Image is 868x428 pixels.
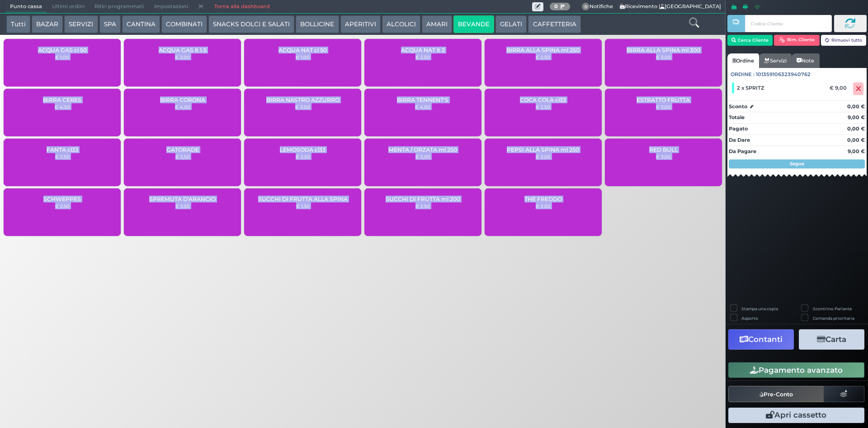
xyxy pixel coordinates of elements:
[5,0,47,13] span: Punto cassa
[828,85,851,91] div: € 9,00
[55,54,69,60] small: € 1,00
[266,96,340,103] span: BIRRA NASTRO AZZURRO
[847,137,865,143] strong: 0,00 €
[415,154,430,159] small: € 2,00
[506,47,580,53] span: BIRRA ALLA SPINA ml 250
[728,329,794,350] button: Contanti
[382,15,420,34] button: ALCOLICI
[627,47,700,53] span: BIRRA ALLA SPINA ml 300
[296,15,339,34] button: BOLLICINE
[528,15,580,34] button: CAFFETTERIA
[737,85,764,91] span: 2 x SPRITZ
[122,15,160,34] button: CANTINA
[731,71,755,78] span: Ordine :
[159,47,207,53] span: ACQUA GAS lt 1.5
[729,103,747,111] strong: Sconto
[656,154,671,159] small: € 3,00
[175,154,190,159] small: € 2,50
[166,146,199,153] span: GATORADE
[43,96,81,103] span: BIRRA CERES
[175,54,190,60] small: € 2,00
[727,53,759,68] a: Ordine
[729,137,750,143] strong: Da Dare
[729,114,745,120] strong: Totale
[38,47,87,53] span: ACQUA GAS cl 50
[340,15,381,34] button: APERITIVI
[728,362,864,378] button: Pagamento avanzato
[99,15,121,34] button: SPA
[774,35,820,46] button: Rim. Cliente
[729,125,748,132] strong: Pagato
[90,0,149,13] span: Ritiri programmati
[507,146,579,153] span: PEPSI ALLA SPINA ml 250
[209,0,274,13] a: Torna alla dashboard
[813,306,852,312] label: Scontrino Parlante
[520,96,566,103] span: COCA COLA cl33
[32,15,63,34] button: BAZAR
[554,3,558,10] b: 0
[149,196,216,202] span: SPREMUTA D'ARANCIO
[415,104,430,110] small: € 4,00
[47,146,78,153] span: FANTA cl33
[453,15,494,34] button: BEVANDE
[43,196,81,202] span: SCHWEPPES
[208,15,294,34] button: SNACKS DOLCI E SALATI
[799,329,864,350] button: Carta
[415,203,430,209] small: € 2,50
[55,154,70,159] small: € 2,50
[582,3,590,11] span: 0
[296,154,310,159] small: € 2,50
[401,47,445,53] span: ACQUA NAT lt 2
[741,315,758,321] label: Asporto
[55,203,70,209] small: € 2,50
[656,54,671,60] small: € 3,00
[295,104,310,110] small: € 3,00
[536,154,551,159] small: € 2,00
[258,196,348,202] span: SUCCHI DI FRUTTA ALLA SPINA
[727,35,773,46] button: Cerca Cliente
[729,148,756,154] strong: Da Pagare
[821,35,867,46] button: Rimuovi tutto
[813,315,854,321] label: Comanda prioritaria
[847,125,865,132] strong: 0,00 €
[296,54,310,60] small: € 1,00
[524,196,562,202] span: THE FREDDO
[422,15,452,34] button: AMARI
[745,15,831,32] input: Codice Cliente
[278,47,327,53] span: ACQUA NAT cl 50
[175,104,190,110] small: € 4,00
[756,71,811,78] span: 101359106323940762
[847,103,865,110] strong: 0,00 €
[55,104,70,110] small: € 4,00
[649,146,678,153] span: RED BULL
[280,146,325,153] span: LEMOSODA cl33
[6,15,30,34] button: Tutti
[47,0,90,13] span: Ultimi ordini
[388,146,457,153] span: MENTA / ORZATA ml 250
[637,96,690,103] span: ESTRATTO FRUTTA
[296,203,310,209] small: € 1,50
[728,408,864,423] button: Apri cassetto
[790,161,804,167] strong: Segue
[495,15,527,34] button: GELATI
[160,96,205,103] span: BIRRA CORONA
[848,148,865,154] strong: 9,00 €
[741,306,778,312] label: Stampa una copia
[848,114,865,120] strong: 9,00 €
[728,386,824,402] button: Pre-Conto
[386,196,460,202] span: SUCCHI DI FRUTTA ml 200
[161,15,207,34] button: COMBINATI
[64,15,98,34] button: SERVIZI
[792,53,819,68] a: Note
[397,96,448,103] span: BIRRA TENNENT'S
[149,0,193,13] span: Impostazioni
[536,203,551,209] small: € 2,00
[175,203,190,209] small: € 3,50
[656,104,671,110] small: € 3,00
[759,53,792,68] a: Servizi
[415,54,430,60] small: € 2,50
[536,54,550,60] small: € 2,50
[536,104,550,110] small: € 2,50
